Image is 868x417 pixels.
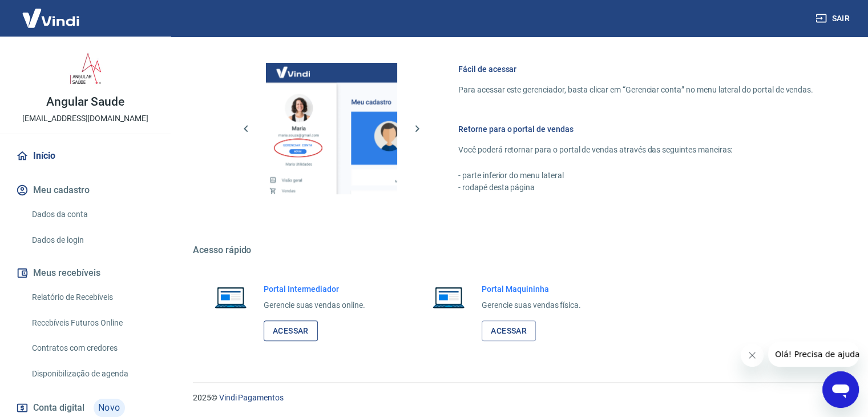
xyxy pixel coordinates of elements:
[741,344,764,367] iframe: Fechar mensagem
[219,393,284,402] a: Vindi Pagamentos
[458,63,813,75] h6: Fácil de acessar
[27,203,157,226] a: Dados da conta
[458,182,813,194] p: - rodapé desta página
[482,320,536,342] a: Acessar
[264,299,365,311] p: Gerencie suas vendas online.
[266,63,397,194] img: Imagem da dashboard mostrando o botão de gerenciar conta na sidebar no lado esquerdo
[193,244,841,256] h5: Acesso rápido
[482,299,581,311] p: Gerencie suas vendas física.
[14,178,157,203] button: Meu cadastro
[14,1,88,35] img: Vindi
[27,362,157,386] a: Disponibilização de agenda
[207,283,255,311] img: Imagem de um notebook aberto
[46,96,124,108] p: Angular Saude
[27,311,157,335] a: Recebíveis Futuros Online
[27,286,157,309] a: Relatório de Recebíveis
[425,283,473,311] img: Imagem de um notebook aberto
[63,46,108,91] img: 45a4dbe8-9df9-416d-970c-a854dddb586c.jpeg
[27,228,157,252] a: Dados de login
[458,123,813,135] h6: Retorne para o portal de vendas
[813,8,854,29] button: Sair
[14,143,157,169] a: Início
[264,283,365,295] h6: Portal Intermediador
[33,400,84,416] span: Conta digital
[482,283,581,295] h6: Portal Maquininha
[458,144,813,156] p: Você poderá retornar para o portal de vendas através das seguintes maneiras:
[458,84,813,96] p: Para acessar este gerenciador, basta clicar em “Gerenciar conta” no menu lateral do portal de ven...
[94,399,125,417] span: Novo
[22,113,148,125] p: [EMAIL_ADDRESS][DOMAIN_NAME]
[193,392,841,404] p: 2025 ©
[7,8,96,17] span: Olá! Precisa de ajuda?
[14,260,157,286] button: Meus recebíveis
[264,320,318,342] a: Acessar
[458,170,813,182] p: - parte inferior do menu lateral
[822,371,859,408] iframe: Botão para abrir a janela de mensagens
[768,342,859,367] iframe: Mensagem da empresa
[27,336,157,360] a: Contratos com credores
